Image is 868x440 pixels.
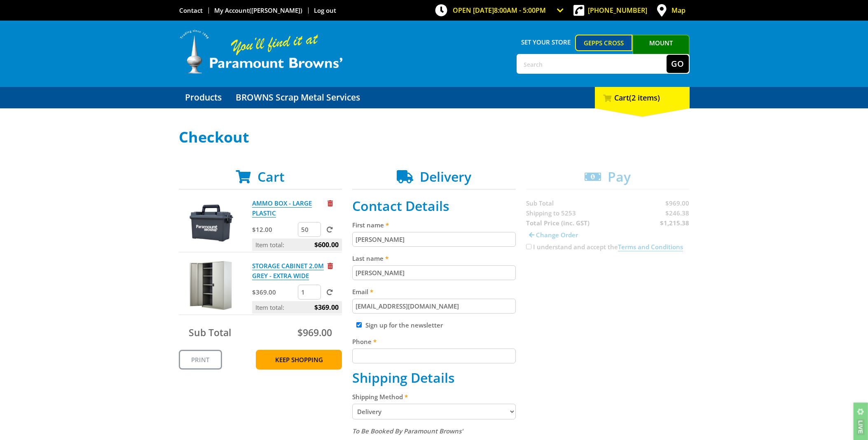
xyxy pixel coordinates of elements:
[187,261,236,310] img: STORAGE CABINET 2.0M GREY - EXTRA WIDE
[179,350,222,370] a: Print
[595,87,690,108] div: Cart
[314,6,336,14] a: Log out
[352,404,516,419] select: Please select a shipping method.
[453,6,546,15] span: OPEN [DATE]
[854,403,868,440] button: Tool menu
[252,301,342,314] p: Item total:
[328,262,333,270] a: Remove from cart
[352,265,516,280] input: Please enter your last name.
[352,349,516,363] input: Please enter your telephone number.
[252,239,342,251] p: Item total:
[314,239,339,251] span: $600.00
[365,321,443,329] label: Sign up for the newsletter
[179,6,203,14] a: Go to the Contact page
[517,35,576,49] span: Set your store
[179,29,344,75] img: Paramount Browns'
[352,337,516,346] label: Phone
[252,262,324,280] a: STORAGE CABINET 2.0M GREY - EXTRA WIDE
[252,225,296,234] p: $12.00
[297,326,332,339] span: $969.00
[214,6,302,14] a: Go to the My Account page
[352,287,516,297] label: Email
[352,299,516,314] input: Please enter your email address.
[667,55,689,73] button: Go
[187,198,236,248] img: AMMO BOX - LARGE PLASTIC
[256,350,342,370] a: Keep Shopping
[352,370,516,386] h2: Shipping Details
[857,419,865,435] span: Live
[229,87,366,108] a: Go to the BROWNS Scrap Metal Services page
[575,35,632,51] a: Gepps Cross
[314,301,339,314] span: $369.00
[352,198,516,214] h2: Contact Details
[352,427,463,435] em: To Be Booked By Paramount Browns'
[632,35,690,66] a: Mount [PERSON_NAME]
[629,93,660,103] span: (2 items)
[252,199,312,218] a: AMMO BOX - LARGE PLASTIC
[257,168,285,185] span: Cart
[517,55,667,73] input: Search
[494,6,546,15] span: 8:00am - 5:00pm
[352,392,516,402] label: Shipping Method
[352,220,516,230] label: First name
[189,326,231,339] span: Sub Total
[179,87,228,108] a: Go to the Products page
[252,287,296,297] p: $369.00
[328,199,333,207] a: Remove from cart
[249,6,302,14] span: ([PERSON_NAME])
[854,403,868,440] section: Better navigator - Live page
[352,253,516,263] label: Last name
[420,168,471,185] span: Delivery
[179,129,690,145] h1: Checkout
[352,232,516,247] input: Please enter your first name.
